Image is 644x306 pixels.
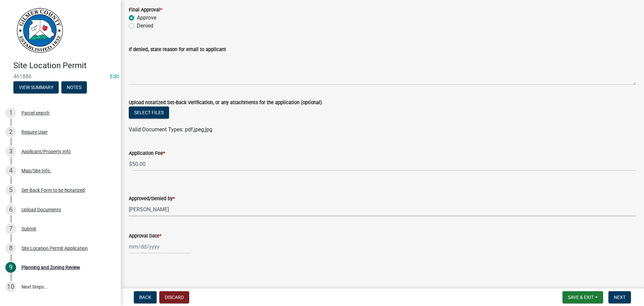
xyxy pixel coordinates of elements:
[137,14,156,22] label: Approve
[137,22,153,30] label: Denied
[562,291,603,303] button: Save & Exit
[5,185,16,195] div: 5
[21,130,48,134] div: Require User
[61,81,87,93] button: Notes
[129,126,212,133] span: Valid Document Types: pdf,jpeg,jpg
[5,204,16,215] div: 6
[21,188,85,192] div: Set-Back Form to be Notarized
[129,157,132,171] span: $
[139,295,151,300] span: Back
[21,168,51,173] div: Map/Site Info.
[13,81,59,93] button: View Summary
[129,234,161,238] label: Approval Date
[129,151,165,156] label: Application Fee
[61,85,87,90] wm-modal-confirm: Notes
[5,223,16,234] div: 7
[129,106,169,119] button: Select files
[5,146,16,157] div: 3
[21,111,50,115] div: Parcel search
[5,165,16,176] div: 4
[608,291,631,303] button: Next
[21,226,36,231] div: Submit
[129,196,175,201] label: Approved/Denied by
[13,7,64,54] img: Gilmer County, Georgia
[13,73,107,80] span: 461886
[129,8,162,12] label: Final Approval
[21,265,80,270] div: Planning and Zoning Review
[13,85,59,90] wm-modal-confirm: Summary
[110,73,119,80] a: Edit
[614,295,626,300] span: Next
[129,47,226,52] label: If denied, state reason for email to applicant
[5,243,16,254] div: 8
[21,207,61,212] div: Upload Documents
[129,100,322,105] label: Upload notarized Set-Back Verification, or any attachments for the application (optional)
[159,291,189,303] button: Discard
[5,107,16,118] div: 1
[13,61,115,71] h4: Site Location Permit
[5,262,16,273] div: 9
[21,149,71,154] div: Applicant/Property Info
[21,246,88,251] div: Site Location Permit Application
[129,240,190,254] input: mm/dd/yyyy
[5,281,16,292] div: 10
[568,295,594,300] span: Save & Exit
[5,127,16,137] div: 2
[110,73,119,80] wm-modal-confirm: Edit Application Number
[134,291,157,303] button: Back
